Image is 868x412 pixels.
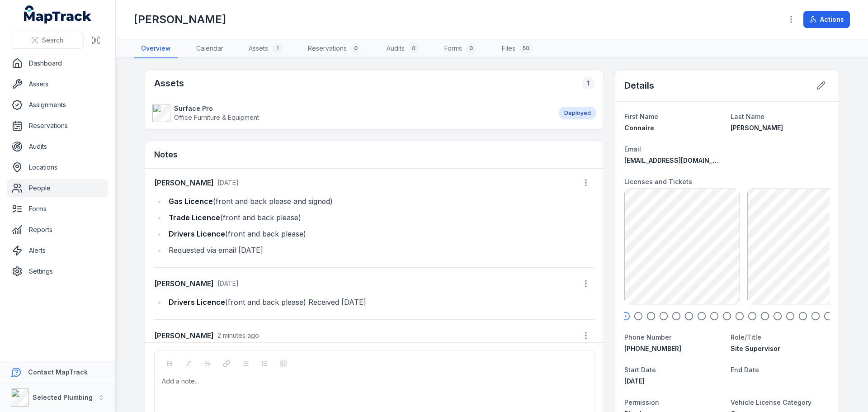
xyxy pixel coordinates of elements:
[624,124,654,132] span: Connaire
[7,242,108,260] a: Alerts
[189,39,231,58] a: Calendar
[7,200,108,218] a: Forms
[559,107,596,119] div: Deployed
[174,114,259,121] span: Office Furniture & Equipment
[33,393,93,401] strong: Selected Plumbing
[624,156,733,164] span: [EMAIL_ADDRESS][DOMAIN_NAME]
[408,43,419,54] div: 0
[166,211,594,224] li: (front and back please)
[134,12,226,27] h1: [PERSON_NAME]
[7,117,108,135] a: Reservations
[624,113,658,120] span: First Name
[7,179,108,197] a: People
[624,377,645,385] time: 9/24/2024, 12:00:00 AM
[495,39,540,58] a: Files50
[731,124,783,132] span: [PERSON_NAME]
[624,366,656,374] span: Start Date
[803,11,850,28] button: Actions
[731,366,759,374] span: End Date
[731,113,764,120] span: Last Name
[731,345,780,352] span: Site Supervisor
[624,178,692,185] span: Licenses and Tickets
[582,77,594,90] div: 1
[241,39,290,58] a: Assets1
[624,79,654,92] h2: Details
[379,39,426,58] a: Audits0
[624,333,671,341] span: Phone Number
[7,262,108,280] a: Settings
[624,145,641,153] span: Email
[437,39,484,58] a: Forms0
[272,43,283,54] div: 1
[154,278,214,289] strong: [PERSON_NAME]
[169,229,225,238] strong: Drivers Licence
[42,36,63,45] span: Search
[24,5,92,24] a: MapTrack
[7,54,108,72] a: Dashboard
[7,96,108,114] a: Assignments
[217,331,259,339] span: 2 minutes ago
[624,377,645,385] span: [DATE]
[519,43,533,54] div: 50
[217,331,259,339] time: 9/1/2025, 10:29:54 AM
[731,333,761,341] span: Role/Title
[7,221,108,239] a: Reports
[624,398,659,406] span: Permission
[7,158,108,176] a: Locations
[134,39,178,58] a: Overview
[154,148,178,161] h3: Notes
[169,213,220,222] strong: Trade Licence
[466,43,476,54] div: 0
[217,279,239,287] span: [DATE]
[624,345,681,352] span: [PHONE_NUMBER]
[731,398,811,406] span: Vehicle License Category
[7,75,108,93] a: Assets
[154,177,214,188] strong: [PERSON_NAME]
[166,227,594,240] li: (front and back please)
[174,104,259,113] strong: Surface Pro
[11,32,84,49] button: Search
[350,43,361,54] div: 0
[169,197,213,206] strong: Gas Licence
[166,195,594,208] li: (front and back please and signed)
[217,179,239,186] time: 8/20/2025, 12:29:50 PM
[154,77,184,90] h2: Assets
[7,137,108,156] a: Audits
[301,39,368,58] a: Reservations0
[217,279,239,287] time: 8/28/2025, 3:55:39 PM
[154,330,214,341] strong: [PERSON_NAME]
[152,104,550,122] a: Surface ProOffice Furniture & Equipment
[166,244,594,256] li: Requested via email [DATE]
[169,298,225,307] strong: Drivers Licence
[166,296,594,308] li: (front and back please) Received [DATE]
[28,368,88,376] strong: Contact MapTrack
[217,179,239,186] span: [DATE]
